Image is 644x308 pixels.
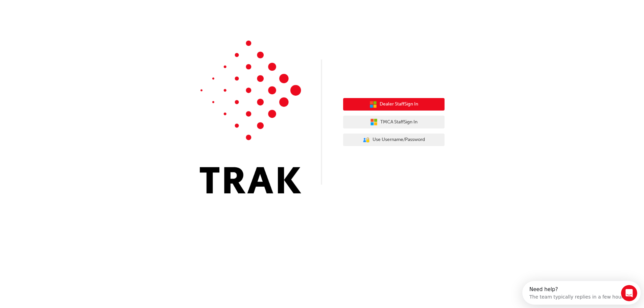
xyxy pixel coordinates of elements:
span: TMCA Staff Sign In [380,118,418,126]
div: The team typically replies in a few hours. [7,11,105,18]
iframe: Intercom live chat [621,285,637,301]
div: Need help? [7,6,105,11]
div: Open Intercom Messenger [3,3,125,21]
span: Use Username/Password [373,136,425,144]
img: Trak [200,41,301,193]
button: TMCA StaffSign In [343,116,445,128]
button: Use Username/Password [343,134,445,146]
iframe: Intercom live chat discovery launcher [522,281,641,305]
span: Dealer Staff Sign In [380,100,418,108]
button: Dealer StaffSign In [343,98,445,111]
